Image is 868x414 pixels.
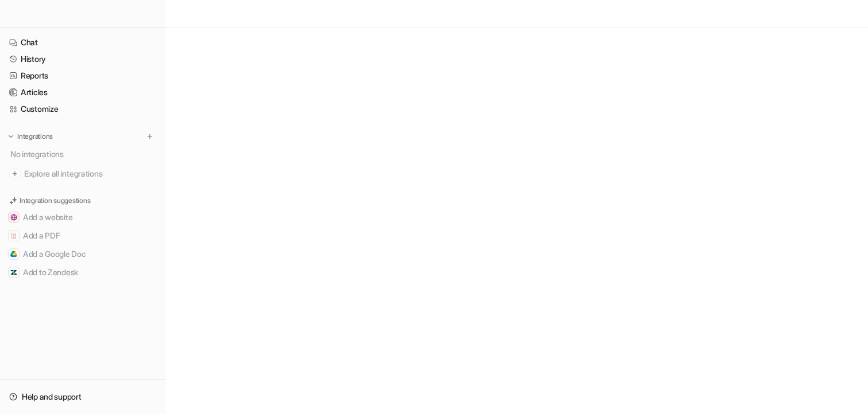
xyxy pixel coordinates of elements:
[7,144,160,163] div: No integrations
[5,51,160,67] a: History
[5,101,160,117] a: Customize
[10,214,17,221] img: Add a website
[5,68,160,84] a: Reports
[5,34,160,50] a: Chat
[5,389,160,405] a: Help and support
[5,226,160,245] button: Add a PDFAdd a PDF
[24,165,156,183] span: Explore all integrations
[7,132,15,140] img: expand menu
[20,196,90,206] p: Integration suggestions
[5,263,160,282] button: Add to ZendeskAdd to Zendesk
[10,232,17,239] img: Add a PDF
[5,245,160,263] button: Add a Google DocAdd a Google Doc
[9,168,21,179] img: explore all integrations
[5,166,160,182] a: Explore all integrations
[10,269,17,276] img: Add to Zendesk
[5,131,56,142] button: Integrations
[17,132,53,141] p: Integrations
[5,208,160,226] button: Add a websiteAdd a website
[5,84,160,100] a: Articles
[146,132,154,140] img: menu_add.svg
[10,251,17,257] img: Add a Google Doc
